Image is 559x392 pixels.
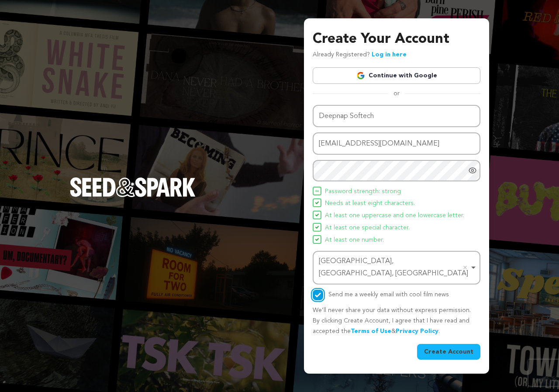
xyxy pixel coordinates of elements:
[328,291,449,298] label: Send me a weekly email with cool film news
[319,255,469,281] div: [GEOGRAPHIC_DATA], [GEOGRAPHIC_DATA], [GEOGRAPHIC_DATA]
[372,52,407,58] a: Log in here
[351,328,391,334] a: Terms of Use
[325,235,384,246] span: At least one number.
[325,187,401,197] span: Password strength: strong
[417,344,480,360] button: Create Account
[313,29,480,50] h3: Create Your Account
[313,50,407,60] p: Already Registered?
[313,132,480,155] input: Email address
[315,201,319,205] img: Seed&Spark Icon
[315,213,319,217] img: Seed&Spark Icon
[315,189,319,193] img: Seed&Spark Icon
[70,177,196,197] img: Seed&Spark Logo
[468,166,477,175] a: Show password as plain text. Warning: this will display your password on the screen.
[396,328,438,334] a: Privacy Policy
[313,67,480,84] a: Continue with Google
[70,177,196,214] a: Seed&Spark Homepage
[315,238,319,241] img: Seed&Spark Icon
[313,305,480,336] p: We’ll never share your data without express permission. By clicking Create Account, I agree that ...
[325,223,410,233] span: At least one special character.
[325,198,415,209] span: Needs at least eight characters.
[315,225,319,229] img: Seed&Spark Icon
[325,211,464,221] span: At least one uppercase and one lowercase letter.
[356,71,365,80] img: Google logo
[461,263,469,272] button: Remove item: 'ChIJsSSk9RXcDDkR8uBQyHYF9eQ'
[388,89,405,98] span: or
[313,105,480,127] input: Name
